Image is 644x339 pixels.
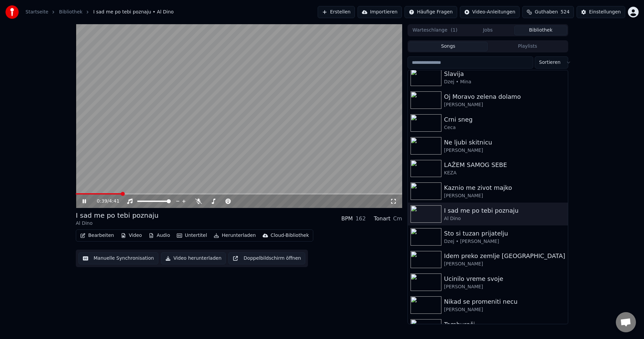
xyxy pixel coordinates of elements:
[444,251,565,261] div: Idem preko zemlje [GEOGRAPHIC_DATA]
[444,238,565,245] div: Dzej • [PERSON_NAME]
[560,9,570,15] span: 524
[488,42,567,51] button: Playlists
[25,9,48,15] a: Startseite
[228,252,305,264] button: Doppelbildschirm öffnen
[444,79,565,85] div: Dzej • Mina
[616,312,636,332] a: Chat öffnen
[405,6,457,18] button: Häufige Fragen
[93,9,174,15] span: I sad me po tebi poznaju • Al Dino
[161,252,226,264] button: Video herunterladen
[374,215,390,223] div: Tonart
[77,231,117,240] button: Bearbeiten
[444,215,565,222] div: Al Dino
[444,160,565,170] div: LAŽEM SAMOG SEBE
[444,115,565,124] div: Crni sneg
[174,231,210,240] button: Untertitel
[539,59,560,66] span: Sortieren
[25,9,174,15] nav: breadcrumb
[444,92,565,101] div: Oj Moravo zelena dolamo
[444,274,565,284] div: Ucinilo vreme svoje
[460,6,520,18] button: Video-Anleitungen
[444,206,565,215] div: I sad me po tebi poznaju
[589,9,621,15] div: Einstellungen
[444,69,565,79] div: Slavija
[444,261,565,267] div: [PERSON_NAME]
[444,284,565,290] div: [PERSON_NAME]
[76,220,159,227] div: Al Dino
[271,232,309,239] div: Cloud-Bibliothek
[444,101,565,108] div: [PERSON_NAME]
[444,183,565,193] div: Kaznio me zivot majko
[146,231,173,240] button: Audio
[97,198,107,205] span: 0:39
[393,215,402,223] div: Cm
[409,26,462,35] button: Warteschlange
[318,6,355,18] button: Erstellen
[78,252,158,264] button: Manuelle Synchronisation
[451,27,458,34] span: ( 1 )
[118,231,145,240] button: Video
[5,5,19,19] img: youka
[444,320,565,329] div: Tamburaši
[444,297,565,306] div: Nikad se promeniti necu
[211,231,258,240] button: Herunterladen
[462,26,515,35] button: Jobs
[76,211,159,220] div: I sad me po tebi poznaju
[535,9,558,15] span: Guthaben
[444,147,565,154] div: [PERSON_NAME]
[577,6,625,18] button: Einstellungen
[59,9,83,15] a: Bibliothek
[358,6,402,18] button: Importieren
[444,124,565,131] div: Ceca
[341,215,353,223] div: BPM
[409,42,488,51] button: Songs
[356,215,366,223] div: 162
[109,198,119,205] span: 4:41
[444,193,565,199] div: [PERSON_NAME]
[444,306,565,313] div: [PERSON_NAME]
[522,6,574,18] button: Guthaben524
[444,170,565,176] div: KEZA
[514,26,567,35] button: Bibliothek
[444,229,565,238] div: Sto si tuzan prijatelju
[97,198,113,205] div: /
[444,138,565,147] div: Ne ljubi skitnicu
